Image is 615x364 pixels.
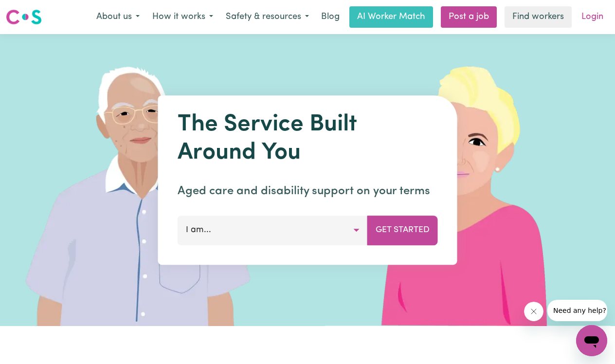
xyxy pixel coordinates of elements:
[505,6,572,28] a: Find workers
[547,300,607,321] iframe: Message from company
[178,182,438,200] p: Aged care and disability support on your terms
[441,6,497,28] a: Post a job
[6,6,42,28] a: Careseekers logo
[178,216,368,245] button: I am...
[178,111,438,167] h1: The Service Built Around You
[576,6,609,28] a: Login
[524,302,543,321] iframe: Close message
[349,6,433,28] a: AI Worker Match
[6,8,42,26] img: Careseekers logo
[90,7,146,27] button: About us
[146,7,219,27] button: How it works
[367,216,438,245] button: Get Started
[576,325,607,356] iframe: Button to launch messaging window
[315,6,345,28] a: Blog
[219,7,315,27] button: Safety & resources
